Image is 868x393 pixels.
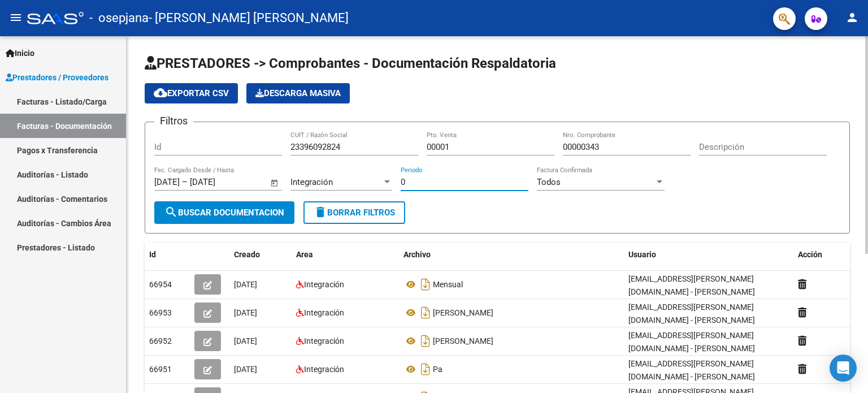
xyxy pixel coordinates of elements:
button: Descarga Masiva [246,83,350,103]
span: [DATE] [234,365,257,374]
span: Integración [304,308,344,317]
button: Borrar Filtros [303,201,405,224]
span: [DATE] [234,308,257,317]
span: Inicio [6,47,34,59]
span: [EMAIL_ADDRESS][PERSON_NAME][DOMAIN_NAME] - [PERSON_NAME] [628,274,755,296]
span: Acción [798,250,822,259]
datatable-header-cell: Id [145,243,190,267]
span: 66954 [149,280,172,289]
span: 66951 [149,365,172,374]
app-download-masive: Descarga masiva de comprobantes (adjuntos) [246,83,350,103]
input: Fecha fin [190,177,245,187]
span: [EMAIL_ADDRESS][PERSON_NAME][DOMAIN_NAME] - [PERSON_NAME] [628,359,755,381]
span: [DATE] [234,280,257,289]
span: [EMAIL_ADDRESS][PERSON_NAME][DOMAIN_NAME] - [PERSON_NAME] [628,303,755,325]
span: Creado [234,250,260,259]
button: Open calendar [268,176,281,189]
span: Descarga Masiva [255,88,341,98]
i: Descargar documento [418,304,433,322]
i: Descargar documento [418,275,433,293]
datatable-header-cell: Acción [793,243,850,267]
div: Open Intercom Messenger [830,355,857,382]
span: Area [296,250,313,259]
mat-icon: cloud_download [154,86,167,100]
span: Integración [304,365,344,374]
span: Id [149,250,156,259]
datatable-header-cell: Creado [229,243,292,267]
input: Fecha inicio [154,177,180,187]
datatable-header-cell: Usuario [624,243,793,267]
span: Archivo [403,250,431,259]
span: Buscar Documentacion [164,208,284,218]
i: Descargar documento [418,360,433,378]
span: - osepjana [89,6,149,31]
h3: Filtros [154,113,193,129]
span: Todos [537,177,561,187]
span: Usuario [628,250,656,259]
span: [PERSON_NAME] [433,336,493,346]
mat-icon: person [845,11,859,24]
i: Descargar documento [418,332,433,350]
mat-icon: delete [314,205,327,219]
span: PRESTADORES -> Comprobantes - Documentación Respaldatoria [145,55,556,71]
span: Integración [290,177,333,187]
span: – [182,177,188,187]
span: 66953 [149,308,172,317]
span: Prestadores / Proveedores [6,71,108,84]
span: - [PERSON_NAME] [PERSON_NAME] [149,6,349,31]
datatable-header-cell: Area [292,243,399,267]
mat-icon: search [164,205,178,219]
mat-icon: menu [9,11,23,24]
span: Integración [304,280,344,289]
span: 66952 [149,336,172,346]
span: [PERSON_NAME] [433,308,493,317]
button: Exportar CSV [145,83,238,103]
button: Buscar Documentacion [154,201,294,224]
datatable-header-cell: Archivo [399,243,624,267]
span: Exportar CSV [154,88,229,98]
span: Integración [304,336,344,346]
span: Pa [433,365,442,374]
span: Borrar Filtros [314,208,395,218]
span: Mensual [433,280,463,289]
span: [EMAIL_ADDRESS][PERSON_NAME][DOMAIN_NAME] - [PERSON_NAME] [628,331,755,353]
span: [DATE] [234,336,257,346]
